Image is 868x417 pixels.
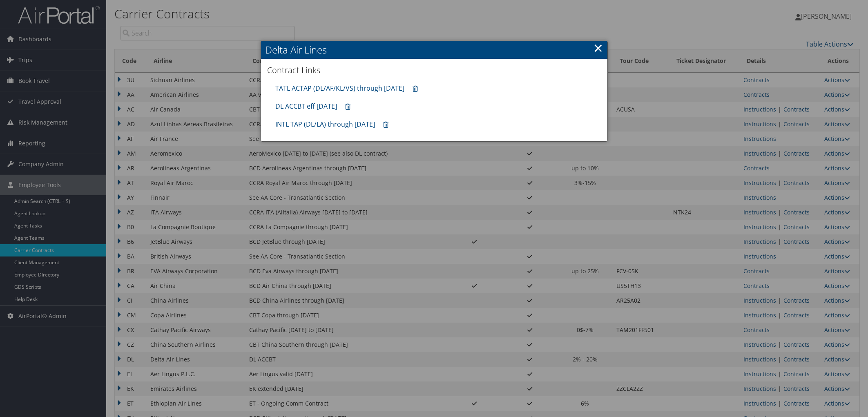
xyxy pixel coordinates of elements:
a: Remove contract [379,117,393,132]
a: INTL TAP (DL/LA) through [DATE] [275,120,375,129]
h2: Delta Air Lines [261,41,607,59]
a: DL ACCBT eff [DATE] [275,102,337,111]
a: Remove contract [408,81,422,96]
h3: Contract Links [267,65,601,76]
a: Remove contract [341,99,355,114]
a: TATL ACTAP (DL/AF/KL/VS) through [DATE] [275,84,404,93]
a: × [594,40,603,56]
